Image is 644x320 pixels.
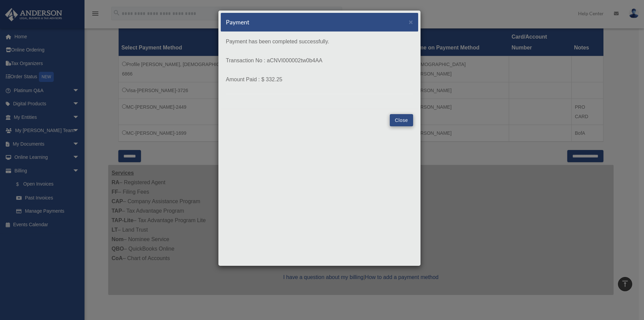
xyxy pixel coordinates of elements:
[226,75,413,84] p: Amount Paid : $ 332.25
[226,18,249,26] h5: Payment
[409,18,413,25] button: Close
[409,18,413,26] span: ×
[390,114,413,126] button: Close
[226,37,413,46] p: Payment has been completed successfully.
[226,56,413,65] p: Transaction No : aCNVI000002tw0b4AA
